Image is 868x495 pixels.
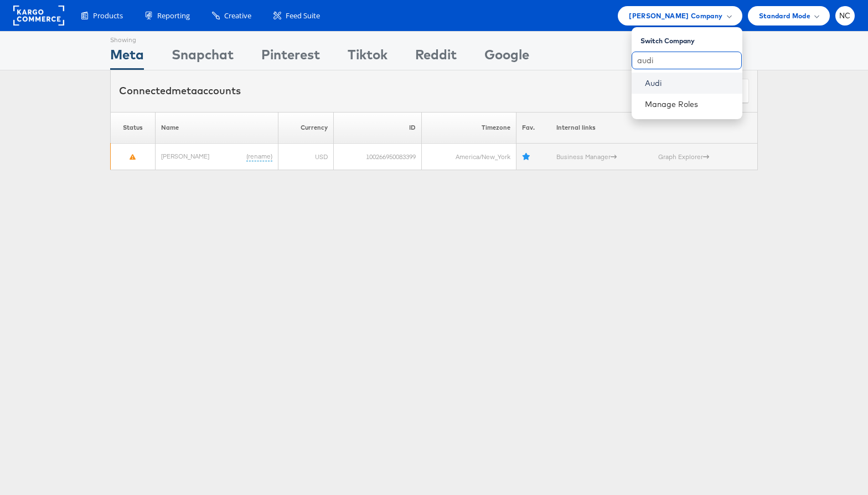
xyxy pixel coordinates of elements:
div: Showing [110,32,144,45]
span: Creative [224,11,251,21]
th: Status [111,112,156,144]
div: Pinterest [261,45,320,70]
td: America/New_York [421,144,516,170]
input: Search [632,52,742,69]
td: 100266950083399 [333,144,421,170]
a: Business Manager [556,152,617,161]
div: Meta [110,45,144,70]
div: Switch Company [640,32,742,45]
span: NC [839,12,851,19]
th: Timezone [421,112,516,144]
a: (rename) [246,152,272,161]
a: Graph Explorer [658,152,709,161]
a: Manage Roles [645,99,699,109]
span: Feed Suite [286,11,320,21]
div: Tiktok [348,45,387,70]
span: Standard Mode [759,10,810,22]
a: Audi [645,78,733,89]
span: Reporting [157,11,190,21]
span: meta [172,84,197,97]
div: Reddit [415,45,457,70]
div: Snapchat [172,45,234,70]
td: USD [278,144,333,170]
th: Currency [278,112,333,144]
th: ID [333,112,421,144]
div: Google [484,45,529,70]
a: [PERSON_NAME] [161,152,209,160]
th: Name [156,112,278,144]
span: [PERSON_NAME] Company [629,10,722,22]
div: Connected accounts [119,84,241,98]
span: Products [93,11,123,21]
